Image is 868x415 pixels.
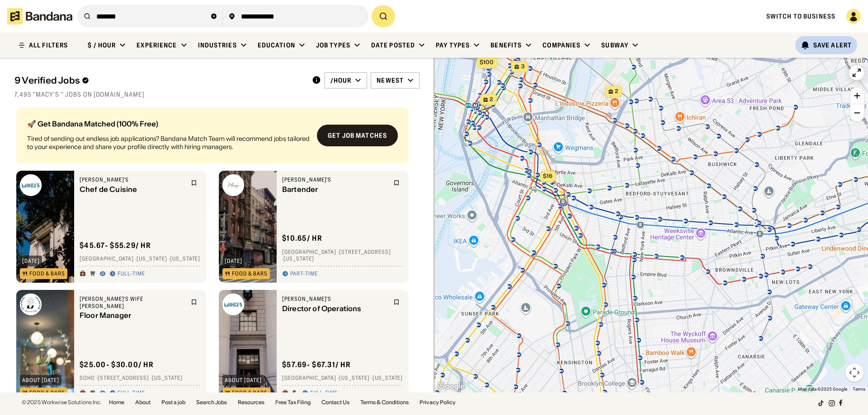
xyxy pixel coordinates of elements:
[80,176,185,183] div: [PERSON_NAME]'s
[491,41,522,49] div: Benefits
[20,294,42,315] img: Jack's Wife Freda logo
[436,381,466,392] img: Google
[118,270,145,278] div: Full-time
[845,364,863,382] button: Map camera controls
[137,41,177,49] div: Experience
[80,295,185,309] div: [PERSON_NAME]'s Wife [PERSON_NAME]
[22,258,40,264] div: [DATE]
[282,375,403,382] div: [GEOGRAPHIC_DATA] · [US_STATE] · [US_STATE]
[14,90,420,98] div: 7,495 "macy's " jobs on [DOMAIN_NAME]
[490,96,493,103] span: 2
[7,8,72,24] img: Bandana logotype
[80,360,154,369] div: $ 25.00 - $30.00 / hr
[118,390,145,397] div: Full-time
[282,248,403,262] div: [GEOGRAPHIC_DATA] · [STREET_ADDRESS] · [US_STATE]
[196,400,227,405] a: Search Jobs
[282,176,388,183] div: [PERSON_NAME]'s
[14,75,305,86] div: 9 Verified Jobs
[20,174,42,196] img: Moby's logo
[328,132,387,139] div: Get job matches
[135,400,151,405] a: About
[282,304,388,313] div: Director of Operations
[238,400,264,405] a: Resources
[521,63,524,70] span: 3
[371,41,415,49] div: Date Posted
[88,41,116,49] div: $ / hour
[22,400,102,405] div: © 2025 Workwise Solutions Inc.
[310,390,338,397] div: Full-time
[853,387,865,392] a: Terms (opens in new tab)
[80,185,185,194] div: Chef de Cuisine
[316,41,350,49] div: Job Types
[282,295,388,303] div: [PERSON_NAME]'s
[80,241,151,250] div: $ 45.67 - $55.29 / hr
[29,42,68,48] div: ALL FILTERS
[29,271,65,276] div: Food & Bars
[436,41,470,49] div: Pay Types
[109,400,124,405] a: Home
[798,387,847,392] span: Map data ©2025 Google
[282,360,351,369] div: $ 57.69 - $67.31 / hr
[225,378,262,383] div: about [DATE]
[601,41,628,49] div: Subway
[282,185,388,194] div: Bartender
[377,76,404,84] div: Newest
[29,390,65,396] div: Food & Bars
[542,41,580,49] div: Companies
[275,400,311,405] a: Free Tax Filing
[80,256,201,263] div: [GEOGRAPHIC_DATA] · [US_STATE] · [US_STATE]
[360,400,409,405] a: Terms & Conditions
[543,173,552,179] span: $16
[27,120,310,127] div: 🚀 Get Bandana Matched (100% Free)
[813,41,852,49] div: Save Alert
[420,400,456,405] a: Privacy Policy
[436,381,466,392] a: Open this area in Google Maps (opens a new window)
[22,378,59,383] div: about [DATE]
[222,294,244,315] img: Moby's logo
[80,312,185,320] div: Floor Manager
[225,258,242,264] div: [DATE]
[258,41,295,49] div: Education
[27,135,310,151] div: Tired of sending out endless job applications? Bandana Match Team will recommend jobs tailored to...
[80,375,201,382] div: SoHo · [STREET_ADDRESS] · [US_STATE]
[222,174,244,196] img: Mary's logo
[198,41,237,49] div: Industries
[161,400,185,405] a: Post a job
[232,390,268,396] div: Food & Bars
[282,233,322,243] div: $ 10.65 / hr
[330,76,352,84] div: /hour
[615,88,618,95] span: 2
[321,400,349,405] a: Contact Us
[480,59,494,65] span: $100
[232,271,268,276] div: Food & Bars
[766,12,835,20] a: Switch to Business
[14,104,420,392] div: grid
[290,270,318,278] div: Part-time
